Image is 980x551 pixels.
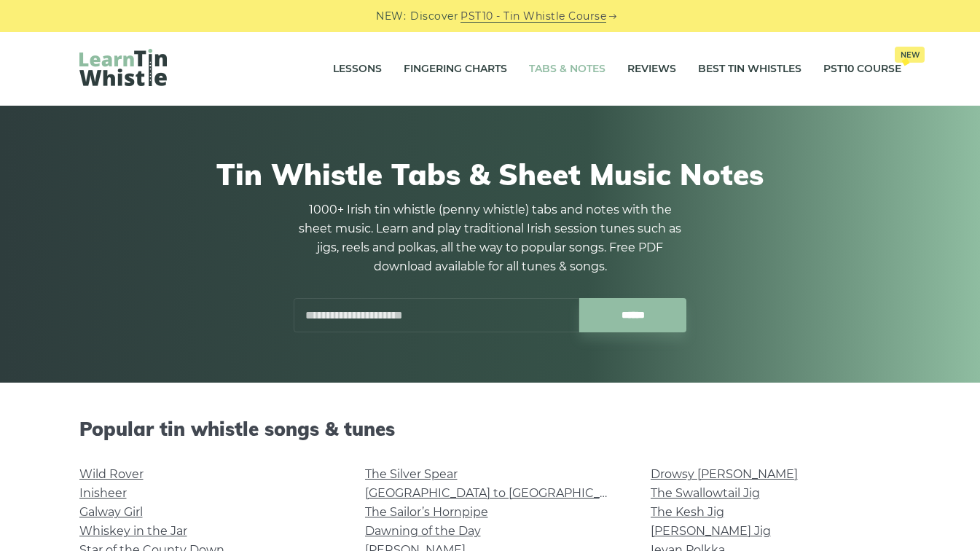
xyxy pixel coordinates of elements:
a: The Silver Spear [365,467,458,481]
p: 1000+ Irish tin whistle (penny whistle) tabs and notes with the sheet music. Learn and play tradi... [294,200,687,276]
a: [GEOGRAPHIC_DATA] to [GEOGRAPHIC_DATA] [365,486,634,500]
a: PST10 CourseNew [823,51,901,87]
a: Reviews [627,51,676,87]
a: Drowsy [PERSON_NAME] [651,467,798,481]
a: Whiskey in the Jar [79,524,187,538]
h2: Popular tin whistle songs & tunes [79,418,901,440]
a: The Kesh Jig [651,505,724,519]
a: The Sailor’s Hornpipe [365,505,488,519]
a: [PERSON_NAME] Jig [651,524,771,538]
a: Fingering Charts [404,51,507,87]
a: Galway Girl [79,505,143,519]
a: Tabs & Notes [529,51,605,87]
img: LearnTinWhistle.com [79,49,167,86]
a: Dawning of the Day [365,524,481,538]
a: Wild Rover [79,467,144,481]
a: The Swallowtail Jig [651,486,760,500]
h1: Tin Whistle Tabs & Sheet Music Notes [79,157,901,192]
span: New [895,47,925,63]
a: Inisheer [79,486,127,500]
a: Lessons [333,51,382,87]
a: Best Tin Whistles [698,51,801,87]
